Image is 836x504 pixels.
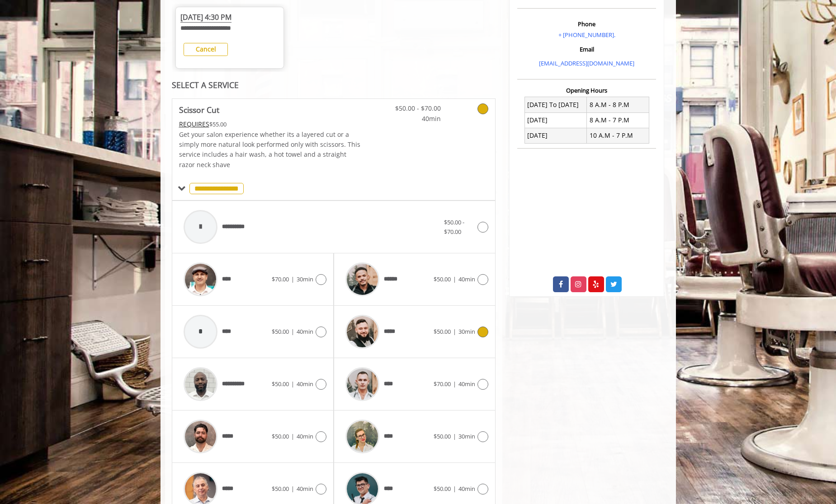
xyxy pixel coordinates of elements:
span: 40min [297,432,313,440]
span: 40min [297,485,313,493]
span: $50.00 [272,432,289,440]
b: Scissor Cut [179,103,219,116]
span: $50.00 [272,327,289,336]
span: [DATE] 4:30 PM [180,12,231,23]
h3: Phone [520,21,654,27]
span: | [453,275,456,283]
span: 40min [458,380,475,388]
div: SELECT A SERVICE [172,81,496,89]
span: 40min [458,485,475,493]
span: | [291,485,294,493]
span: $50.00 [434,275,451,283]
td: [DATE] [524,112,587,128]
a: + [PHONE_NUMBER]. [558,31,615,39]
h3: Opening Hours [517,87,656,93]
span: | [291,327,294,336]
span: $50.00 [434,432,451,440]
span: | [453,327,456,336]
span: | [453,380,456,388]
span: 40min [297,380,313,388]
span: | [291,275,294,283]
span: This service needs some Advance to be paid before we block your appointment [179,120,209,128]
td: [DATE] To [DATE] [524,97,587,112]
a: [EMAIL_ADDRESS][DOMAIN_NAME] [539,59,634,67]
span: $50.00 [434,327,451,336]
span: 40min [297,327,313,336]
span: | [291,380,294,388]
span: 30min [458,327,475,336]
span: $50.00 - $70.00 [387,103,441,113]
p: Get your salon experience whether its a layered cut or a simply more natural look performed only ... [179,130,361,170]
span: $50.00 - $70.00 [444,218,464,236]
span: 40min [387,114,441,124]
span: | [291,432,294,440]
td: [DATE] [524,128,587,143]
span: $50.00 [272,380,289,388]
span: $50.00 [272,485,289,493]
span: | [453,485,456,493]
span: $50.00 [434,485,451,493]
button: Cancel [184,43,228,56]
td: 8 A.M - 8 P.M [587,97,649,112]
td: 10 A.M - 7 P.M [587,128,649,143]
span: 30min [458,432,475,440]
span: 40min [458,275,475,283]
td: 8 A.M - 7 P.M [587,112,649,128]
span: $70.00 [434,380,451,388]
span: 30min [297,275,313,283]
h3: Email [520,46,654,52]
span: $70.00 [272,275,289,283]
span: | [453,432,456,440]
b: Cancel [196,45,216,53]
div: $55.00 [179,119,361,129]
